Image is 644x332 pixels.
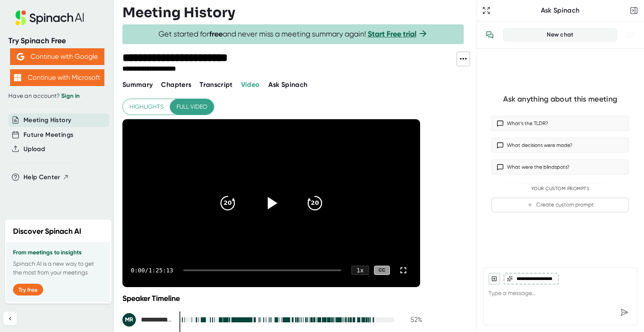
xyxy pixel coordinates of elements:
[177,102,207,112] span: Full video
[122,81,153,89] span: Summary
[491,138,629,153] button: What decisions were made?
[122,80,153,90] button: Summary
[481,26,498,43] button: View conversation history
[8,36,106,46] div: Try Spinach Free
[131,267,173,274] div: 0:00 / 1:25:13
[10,69,104,86] button: Continue with Microsoft
[130,102,164,112] span: Highlights
[241,80,260,90] button: Video
[509,31,612,39] div: New chat
[374,266,390,275] div: CC
[351,266,369,275] div: 1 x
[209,29,223,39] b: free
[161,81,191,89] span: Chapters
[13,259,104,277] p: Spinach AI is a new way to get the most from your meetings
[268,81,308,89] span: Ask Spinach
[401,316,422,324] div: 52 %
[23,130,73,140] button: Future Meetings
[23,173,69,182] button: Help Center
[368,29,416,39] a: Start Free trial
[491,159,629,175] button: What were the blindspots?
[491,186,629,192] div: Your Custom Prompts
[503,94,617,104] div: Ask anything about this meeting
[13,226,81,237] h2: Discover Spinach AI
[3,312,17,325] button: Collapse sidebar
[241,81,260,89] span: Video
[491,116,629,131] button: What’s the TLDR?
[170,99,214,115] button: Full video
[122,313,173,327] div: Marina Randolph
[17,53,24,60] img: Aehbyd4JwY73AAAAAElFTkSuQmCC
[13,249,104,256] h3: From meetings to insights
[200,81,233,89] span: Transcript
[480,5,492,16] button: Expand to Ask Spinach page
[23,173,60,182] span: Help Center
[23,144,45,154] button: Upload
[123,99,170,115] button: Highlights
[23,115,71,125] button: Meeting History
[122,5,235,21] h3: Meeting History
[8,92,106,100] div: Have an account?
[122,313,136,327] div: MR
[158,29,428,39] span: Get started for and never miss a meeting summary again!
[13,284,43,295] button: Try free
[492,6,628,15] div: Ask Spinach
[200,80,233,90] button: Transcript
[161,80,191,90] button: Chapters
[122,294,422,303] div: Speaker Timeline
[61,92,80,99] a: Sign in
[491,198,629,212] button: Create custom prompt
[268,80,308,90] button: Ask Spinach
[10,48,104,65] button: Continue with Google
[617,305,632,320] div: Send message
[628,5,640,16] button: Close conversation sidebar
